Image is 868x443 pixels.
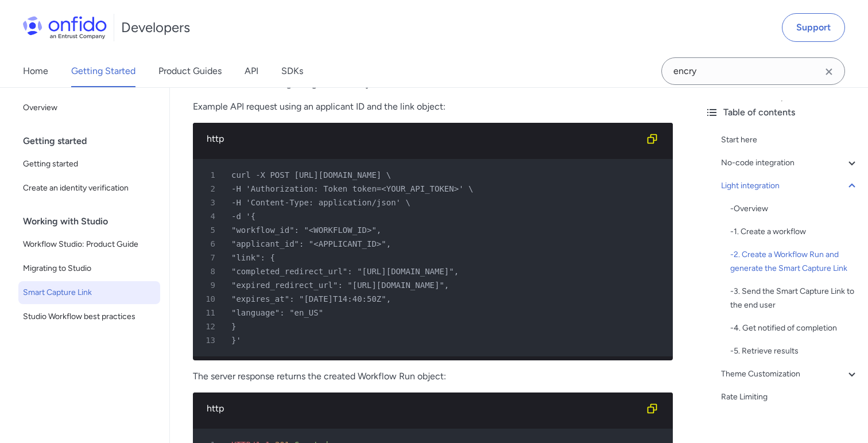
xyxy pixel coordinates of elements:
[231,267,459,276] span: "completed_redirect_url": "[URL][DOMAIN_NAME]",
[197,278,223,292] span: 9
[18,177,160,200] a: Create an identity verification
[193,100,673,114] p: Example API request using an applicant ID and the link object:
[730,344,859,358] a: -5. Retrieve results
[23,101,156,115] span: Overview
[23,181,156,195] span: Create an identity verification
[641,127,664,150] button: Copy code snippet button
[231,170,391,180] span: curl -X POST [URL][DOMAIN_NAME] \
[197,265,223,278] span: 8
[661,57,845,85] input: Onfido search input field
[197,292,223,306] span: 10
[231,253,275,262] span: "link": {
[730,225,859,239] div: - 1. Create a workflow
[730,202,859,216] div: - Overview
[730,225,859,239] a: -1. Create a workflow
[730,344,859,358] div: - 5. Retrieve results
[193,370,673,383] p: The server response returns the created Workflow Run object:
[18,233,160,256] a: Workflow Studio: Product Guide
[231,226,381,235] span: "workflow_id": "<WORKFLOW_ID>",
[197,320,223,333] span: 12
[822,65,836,79] svg: Clear search field button
[23,210,165,233] div: Working with Studio
[231,184,473,193] span: -H 'Authorization: Token token=<YOUR_API_TOKEN>' \
[197,237,223,251] span: 6
[23,238,156,251] span: Workflow Studio: Product Guide
[23,130,165,153] div: Getting started
[23,310,156,324] span: Studio Workflow best practices
[197,333,223,347] span: 13
[641,397,664,420] button: Copy code snippet button
[18,305,160,328] a: Studio Workflow best practices
[197,251,223,265] span: 7
[23,16,107,39] img: Onfido Logo
[245,55,258,87] a: API
[281,55,303,87] a: SDKs
[730,285,859,312] div: - 3. Send the Smart Capture Link to the end user
[231,336,241,345] span: }'
[71,55,135,87] a: Getting Started
[197,196,223,209] span: 3
[730,202,859,216] a: -Overview
[231,308,323,317] span: "language": "en_US"
[721,367,859,381] a: Theme Customization
[197,209,223,223] span: 4
[721,133,859,147] a: Start here
[231,322,236,331] span: }
[231,198,410,207] span: -H 'Content-Type: application/json' \
[730,321,859,335] div: - 4. Get notified of completion
[121,18,190,37] h1: Developers
[721,390,859,404] a: Rate Limiting
[18,96,160,119] a: Overview
[207,132,641,146] div: http
[207,402,641,415] div: http
[197,182,223,196] span: 2
[782,13,845,42] a: Support
[705,106,859,119] div: Table of contents
[231,281,449,290] span: "expired_redirect_url": "[URL][DOMAIN_NAME]",
[730,285,859,312] a: -3. Send the Smart Capture Link to the end user
[197,168,223,182] span: 1
[23,55,48,87] a: Home
[23,157,156,171] span: Getting started
[18,281,160,304] a: Smart Capture Link
[730,321,859,335] a: -4. Get notified of completion
[197,223,223,237] span: 5
[721,179,859,193] a: Light integration
[197,306,223,320] span: 11
[231,239,391,248] span: "applicant_id": "<APPLICANT_ID>",
[158,55,222,87] a: Product Guides
[18,257,160,280] a: Migrating to Studio
[18,153,160,176] a: Getting started
[23,286,156,300] span: Smart Capture Link
[231,294,391,304] span: "expires_at": "[DATE]T14:40:50Z",
[721,156,859,170] a: No-code integration
[730,248,859,275] a: -2. Create a Workflow Run and generate the Smart Capture Link
[23,262,156,275] span: Migrating to Studio
[231,212,255,221] span: -d '{
[730,248,859,275] div: - 2. Create a Workflow Run and generate the Smart Capture Link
